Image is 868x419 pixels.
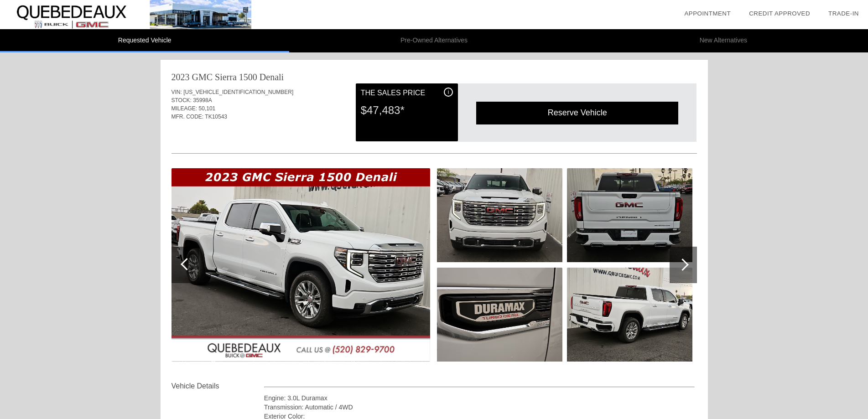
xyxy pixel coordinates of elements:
span: i [448,89,449,95]
li: Pre-Owned Alternatives [289,29,578,52]
span: STOCK: [172,97,192,103]
div: The Sales Price [361,88,453,98]
img: 3.jpg [437,268,562,362]
li: New Alternatives [579,29,868,52]
span: TK10543 [205,114,227,120]
span: MFR. CODE: [172,114,204,120]
span: MILEAGE: [172,105,198,112]
a: Appointment [684,10,731,17]
div: 2023 GMC Sierra 1500 [172,71,257,83]
span: 50,101 [199,105,216,112]
img: 2.jpg [437,168,562,262]
div: Vehicle Details [172,381,264,392]
a: Credit Approved [749,10,810,17]
span: [US_VEHICLE_IDENTIFICATION_NUMBER] [183,89,293,95]
img: 5.jpg [567,268,692,362]
div: Denali [260,71,284,83]
div: Quoted on [DATE] 4:15:26 AM [172,126,697,141]
div: $47,483* [361,98,453,122]
img: 4.jpg [567,168,692,262]
img: 1.jpg [172,168,430,362]
div: Transmission: Automatic / 4WD [264,403,695,412]
span: 35998A [193,97,212,103]
div: Engine: 3.0L Duramax [264,393,695,403]
div: Reserve Vehicle [476,102,678,124]
a: Trade-In [828,10,859,17]
span: VIN: [172,89,182,95]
